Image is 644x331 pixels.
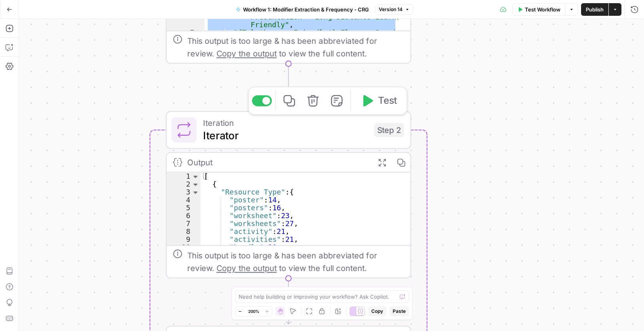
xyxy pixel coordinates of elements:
[374,123,404,137] div: Step 2
[393,308,406,315] span: Paste
[203,127,368,143] span: Iterator
[375,4,413,15] button: Version 14
[217,263,277,273] span: Copy the output
[191,180,200,188] span: Toggle code folding, rows 2 through 60
[371,308,383,315] span: Copy
[248,308,259,314] span: 200%
[167,220,201,228] div: 7
[167,243,201,251] div: 10
[167,188,201,196] div: 3
[378,94,397,108] span: Test
[167,172,201,180] div: 1
[586,6,604,13] span: Publish
[167,204,201,212] div: 5
[513,3,565,16] button: Test Workflow
[187,156,368,168] div: Output
[231,3,374,16] button: Workflow 1: Modifier Extraction & Frequency - CRG
[191,172,200,180] span: Toggle code folding, rows 1 through 61
[389,306,409,316] button: Paste
[167,196,201,204] div: 4
[368,306,386,316] button: Copy
[203,116,368,129] span: Iteration
[379,6,403,13] span: Version 14
[217,49,277,58] span: Copy the output
[166,111,411,278] div: IterationIteratorStep 2TestOutput[ { "Resource Type":{ "poster":14, "posters":16, "worksheet":23,...
[191,188,200,196] span: Toggle code folding, rows 3 through 59
[167,180,201,188] div: 2
[167,228,201,236] div: 8
[354,90,403,111] button: Test
[243,6,369,13] span: Workflow 1: Modifier Extraction & Frequency - CRG
[581,3,608,16] button: Publish
[167,29,205,45] div: 7
[187,249,404,274] div: This output is too large & has been abbreviated for review. to view the full content.
[167,236,201,243] div: 9
[187,34,404,60] div: This output is too large & has been abbreviated for review. to view the full content.
[167,212,201,220] div: 6
[525,6,560,13] span: Test Workflow
[286,278,291,324] g: Edge from step_2 to step_3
